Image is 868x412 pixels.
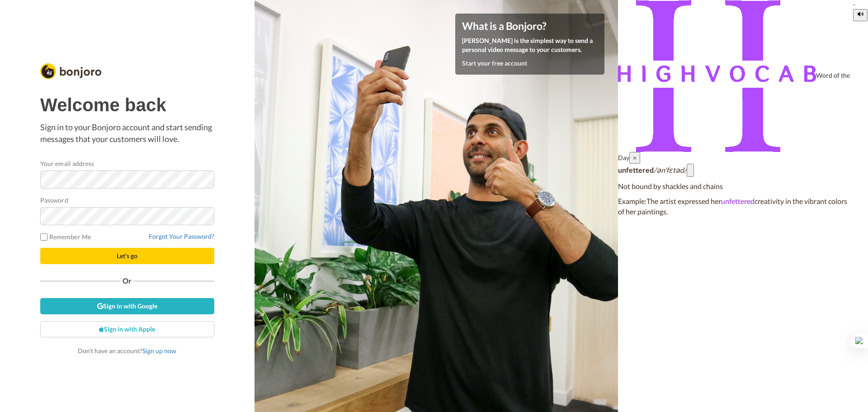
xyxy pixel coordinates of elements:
[142,347,176,355] a: Sign up now
[78,347,176,355] span: Don’t have an account?
[40,233,47,241] input: Remember Me
[618,196,853,217] p: Example: The artist expressed her creativity in the vibrant colors of her paintings.
[618,181,853,192] p: Not bound by shackles and chains
[40,95,214,115] h1: Welcome back
[40,122,214,145] p: Sign in to your Bonjoro account and start sending messages that your customers will love.
[721,197,755,205] span: unfettered
[853,9,868,21] button: Hear pronunciation
[462,20,598,32] h4: What is a Bonjoro?
[654,166,687,174] em: / ən'fɛtəd /
[40,321,214,337] a: Sign in with Apple
[121,278,133,284] span: Or
[629,152,640,164] button: Dismiss notification
[40,232,91,242] label: Remember Me
[40,195,68,205] label: Password
[618,166,654,174] strong: unfettered
[40,159,94,168] label: Your email address
[149,232,214,240] a: Forgot Your Password?
[462,59,527,67] a: Start your free account
[40,298,214,314] a: Sign in with Google
[40,248,214,264] button: Let's go
[687,164,694,177] button: Hear pronunciation of unfettered
[117,252,137,260] span: Let's go
[462,36,598,54] p: [PERSON_NAME] is the simplest way to send a personal video message to your customers.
